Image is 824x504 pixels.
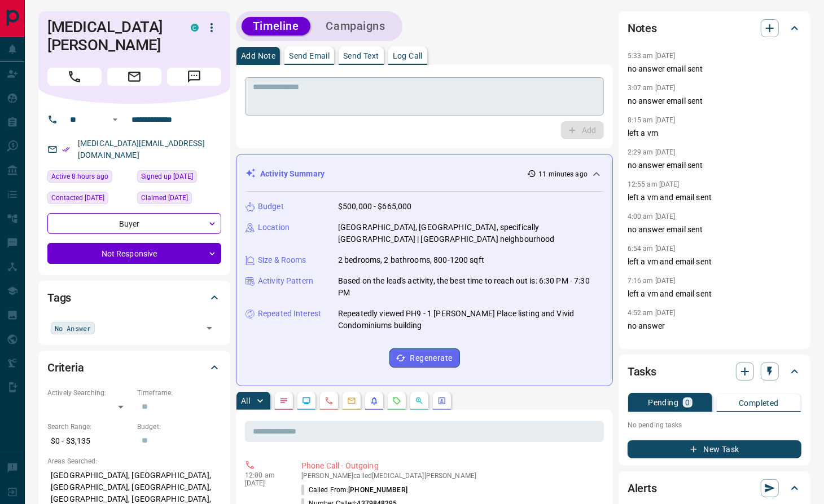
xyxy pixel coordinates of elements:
svg: Lead Browsing Activity [302,396,311,405]
svg: Emails [347,396,356,405]
div: Thu Apr 11 2024 [137,170,221,186]
h1: [MEDICAL_DATA][PERSON_NAME] [47,18,174,54]
p: Send Email [289,52,330,60]
h2: Notes [628,19,657,37]
button: New Task [628,440,801,458]
p: $500,000 - $665,000 [338,201,412,213]
div: Alerts [628,475,801,502]
svg: Listing Alerts [370,396,379,405]
p: Repeatedly viewed PH9 - 1 [PERSON_NAME] Place listing and Vivid Condominiums building [338,308,603,331]
p: Actively Searching: [47,388,132,398]
p: Search Range: [47,422,132,432]
p: $0 - $3,135 [47,432,132,450]
p: Activity Summary [260,168,325,180]
button: Open [201,320,217,336]
p: 12:55 am [DATE] [628,180,680,188]
p: left a vm and email sent [628,192,801,204]
div: Mon Oct 13 2025 [47,170,132,186]
a: [MEDICAL_DATA][EMAIL_ADDRESS][DOMAIN_NAME] [78,139,205,160]
button: Regenerate [389,348,460,368]
h2: Tags [47,289,71,307]
p: 3:07 am [DATE] [628,84,676,92]
h2: Alerts [628,479,657,497]
p: Areas Searched: [47,456,221,466]
p: Budget: [137,422,221,432]
h2: Criteria [47,359,84,377]
div: Notes [628,15,801,42]
div: Activity Summary11 minutes ago [246,163,603,184]
span: Active 8 hours ago [51,171,108,182]
p: [PERSON_NAME] called [MEDICAL_DATA][PERSON_NAME] [301,472,599,480]
p: Completed [739,399,779,407]
div: Tags [47,284,221,311]
p: No pending tasks [628,417,801,434]
p: 5:33 am [DATE] [628,52,676,60]
p: Send Text [343,52,379,60]
button: Open [108,113,122,126]
span: No Answer [55,322,91,334]
span: [PHONE_NUMBER] [348,486,407,494]
span: Call [47,68,102,86]
p: no answer email sent [628,224,801,236]
p: Timeframe: [137,388,221,398]
svg: Notes [279,396,288,405]
p: 11 minutes ago [538,169,588,179]
p: no answer email sent [628,160,801,171]
p: Budget [258,201,284,213]
span: Claimed [DATE] [141,192,188,204]
p: 4:52 am [DATE] [628,309,676,317]
span: Contacted [DATE] [51,192,104,204]
svg: Requests [392,396,401,405]
p: no answer email sent [628,95,801,107]
p: Activity Pattern [258,275,313,287]
p: 0 [685,399,690,406]
p: Called From: [301,485,407,495]
p: Based on the lead's activity, the best time to reach out is: 6:30 PM - 7:30 PM [338,275,603,299]
p: Repeated Interest [258,308,321,320]
p: no answer [628,320,801,332]
p: Add Note [241,52,275,60]
svg: Agent Actions [437,396,446,405]
p: no answer email sent [628,63,801,75]
p: 2:29 am [DATE] [628,148,676,156]
p: 4:00 am [DATE] [628,213,676,220]
p: left a vm [628,127,801,139]
span: Signed up [DATE] [141,171,193,182]
div: condos.ca [191,24,199,32]
div: Tue Oct 07 2025 [47,192,132,207]
p: All [241,397,250,405]
p: Size & Rooms [258,254,306,266]
p: 12:00 am [245,471,284,479]
button: Timeline [242,17,310,36]
p: 7:16 am [DATE] [628,277,676,285]
p: 2 bedrooms, 2 bathrooms, 800-1200 sqft [338,254,484,266]
p: [DATE] [245,479,284,487]
p: left a vm and email sent [628,288,801,300]
button: Campaigns [315,17,397,36]
h2: Tasks [628,362,656,381]
p: Phone Call - Outgoing [301,460,599,472]
div: Criteria [47,354,221,381]
p: 6:54 am [DATE] [628,245,676,253]
svg: Opportunities [415,396,424,405]
p: [GEOGRAPHIC_DATA], [GEOGRAPHIC_DATA], specifically [GEOGRAPHIC_DATA] | [GEOGRAPHIC_DATA] neighbou... [338,222,603,245]
p: left a vm and email sent [628,256,801,268]
div: Buyer [47,213,221,234]
div: Thu Apr 11 2024 [137,192,221,207]
p: Pending [648,399,678,406]
p: 2:36 am [DATE] [628,341,676,349]
svg: Calls [325,396,334,405]
p: Location [258,222,290,233]
span: Email [107,68,161,86]
svg: Email Verified [62,145,70,153]
p: Log Call [393,52,423,60]
p: 8:15 am [DATE] [628,116,676,124]
div: Tasks [628,358,801,385]
div: Not Responsive [47,243,221,264]
span: Message [167,68,221,86]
